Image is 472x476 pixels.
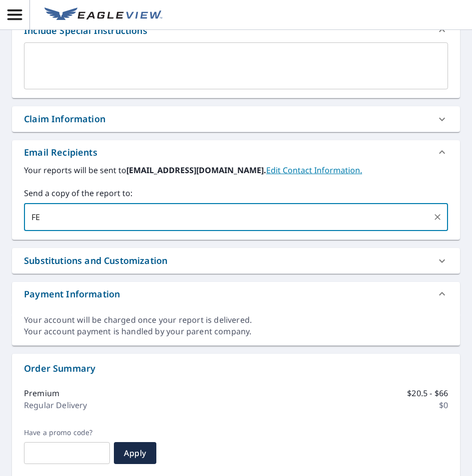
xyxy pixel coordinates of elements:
p: Order Summary [24,362,448,375]
div: Payment Information [24,287,120,301]
span: Apply [122,448,148,459]
p: Regular Delivery [24,399,87,411]
a: EditContactInfo [266,165,362,176]
div: Substitutions and Customization [12,248,460,273]
div: Include Special Instructions [24,24,147,37]
div: Claim Information [12,106,460,132]
a: EV Logo [38,1,168,28]
b: [EMAIL_ADDRESS][DOMAIN_NAME]. [126,165,266,176]
div: Payment Information [12,282,460,306]
button: Clear [431,210,445,224]
label: Have a promo code? [24,428,110,437]
label: Your reports will be sent to [24,164,448,176]
div: Your account will be charged once your report is delivered. [24,314,448,326]
div: Email Recipients [24,146,97,159]
button: Apply [114,442,156,464]
label: Send a copy of the report to: [24,187,448,199]
p: $0 [439,399,448,411]
p: $20.5 - $66 [407,387,448,399]
div: Your account payment is handled by your parent company. [24,326,448,337]
div: Substitutions and Customization [24,254,167,267]
div: Claim Information [24,112,105,126]
div: Email Recipients [12,140,460,164]
p: Premium [24,387,59,399]
img: EV Logo [44,7,162,22]
div: Include Special Instructions [12,18,460,42]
